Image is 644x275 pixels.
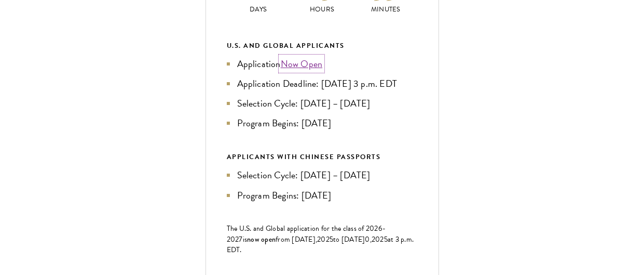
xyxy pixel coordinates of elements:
[227,4,291,15] p: Days
[227,223,378,234] span: The U.S. and Global application for the class of 202
[227,116,418,130] li: Program Begins: [DATE]
[354,4,418,15] p: Minutes
[247,234,276,244] span: now open
[378,223,382,234] span: 6
[330,234,333,245] span: 5
[227,151,418,163] div: APPLICANTS WITH CHINESE PASSPORTS
[227,188,418,203] li: Program Begins: [DATE]
[227,168,418,182] li: Selection Cycle: [DATE] – [DATE]
[227,76,418,91] li: Application Deadline: [DATE] 3 p.m. EDT
[317,234,330,245] span: 202
[227,96,418,111] li: Selection Cycle: [DATE] – [DATE]
[276,234,317,245] span: from [DATE],
[372,234,384,245] span: 202
[333,234,365,245] span: to [DATE]
[365,234,369,245] span: 0
[239,234,242,245] span: 7
[227,40,418,51] div: U.S. and Global Applicants
[290,4,354,15] p: Hours
[370,234,372,245] span: ,
[243,234,248,245] span: is
[227,234,414,255] span: at 3 p.m. EDT.
[227,223,386,245] span: -202
[281,57,323,71] a: Now Open
[227,57,418,71] li: Application
[384,234,388,245] span: 5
